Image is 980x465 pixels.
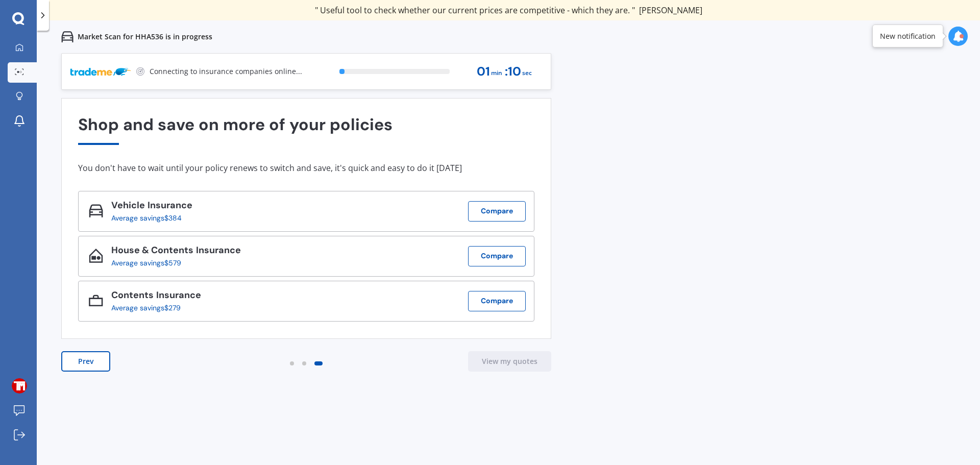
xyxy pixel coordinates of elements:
[61,351,110,372] button: Prev
[491,66,502,80] span: min
[78,115,534,144] div: Shop and save on more of your policies
[522,66,532,80] span: sec
[78,32,212,42] p: Market Scan for HHA536 is in progress
[89,293,103,308] img: Contents_icon
[111,214,184,222] div: Average savings $384
[78,163,534,173] div: You don't have to wait until your policy renews to switch and save, it's quick and easy to do it ...
[111,290,201,304] div: Contents
[505,65,521,79] span: : 10
[61,31,73,43] img: car.f15378c7a67c060ca3f3.svg
[12,378,27,394] img: ACg8ocLjVxq3NrFHd205VoYfHxy-U0k1R5wNTUpsS6KkFViw4KqH06cq=s96-c
[468,246,526,266] button: Compare
[89,204,103,218] img: Vehicle_icon
[89,249,103,263] img: House & Contents_icon
[150,66,302,77] p: Connecting to insurance companies online...
[111,304,193,312] div: Average savings $279
[880,31,936,41] div: New notification
[111,245,241,259] div: House & Contents
[111,200,192,214] div: Vehicle
[145,199,192,211] span: Insurance
[468,351,551,372] button: View my quotes
[468,201,526,222] button: Compare
[468,291,526,311] button: Compare
[477,65,490,79] span: 01
[193,244,241,256] span: Insurance
[154,289,201,301] span: Insurance
[111,259,233,267] div: Average savings $579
